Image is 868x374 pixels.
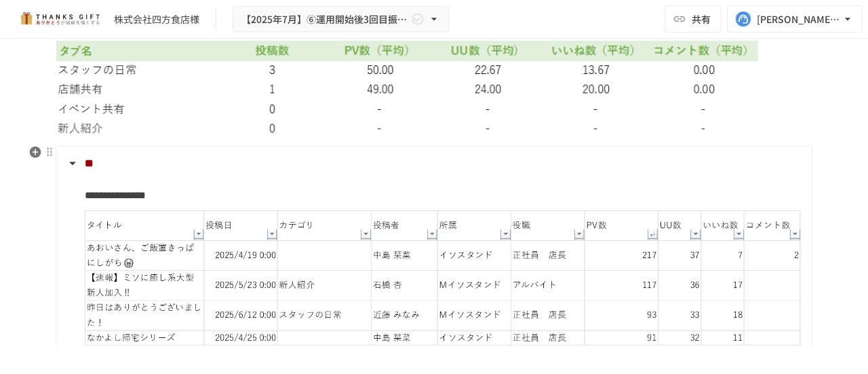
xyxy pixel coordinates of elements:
[665,5,722,33] button: 共有
[241,11,408,28] span: 【2025年7月】⑥運用開始後3回目振り返りMTG
[757,11,841,28] div: [PERSON_NAME][EMAIL_ADDRESS][DOMAIN_NAME]
[727,5,863,33] button: [PERSON_NAME][EMAIL_ADDRESS][DOMAIN_NAME]
[692,12,711,26] span: 共有
[16,8,103,30] img: mMP1OxWUAhQbsRWCurg7vIHe5HqDpP7qZo7fRoNLXQh
[114,12,199,26] div: 株式会社四方食店様
[233,6,450,33] button: 【2025年7月】⑥運用開始後3回目振り返りMTG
